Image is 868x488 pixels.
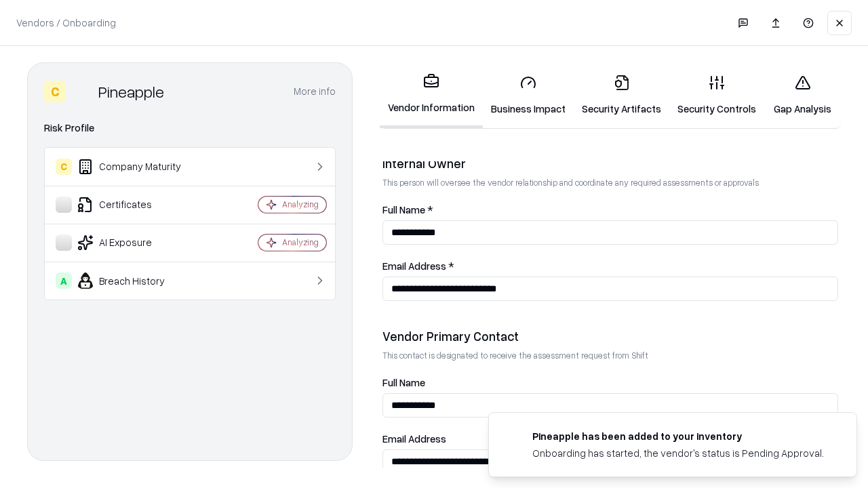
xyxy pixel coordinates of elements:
div: Analyzing [282,237,319,248]
div: Breach History [56,272,218,289]
div: Pineapple [98,81,164,102]
div: C [44,81,66,102]
a: Vendor Information [380,62,483,128]
a: Business Impact [483,64,574,127]
div: Vendor Primary Contact [382,328,838,344]
label: Email Address [382,434,838,444]
label: Full Name * [382,205,838,215]
div: Company Maturity [56,159,218,175]
label: Full Name [382,378,838,388]
img: pineappleenergy.com [505,429,521,445]
label: Email Address * [382,261,838,271]
p: This contact is designated to receive the assessment request from Shift [382,350,838,361]
p: This person will oversee the vendor relationship and coordinate any required assessments or appro... [382,177,838,188]
a: Security Artifacts [574,64,669,127]
div: C [56,159,72,175]
a: Gap Analysis [764,64,841,127]
div: Onboarding has started, the vendor's status is Pending Approval. [532,446,824,460]
div: Pineapple has been added to your inventory [532,429,824,443]
div: Analyzing [282,199,319,210]
div: A [56,272,72,289]
div: AI Exposure [56,235,218,251]
button: More info [294,79,336,104]
a: Security Controls [669,64,764,127]
div: Risk Profile [44,120,336,136]
div: Certificates [56,197,218,213]
p: Vendors / Onboarding [16,16,116,30]
div: Internal Owner [382,155,838,171]
img: Pineapple [71,81,93,102]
